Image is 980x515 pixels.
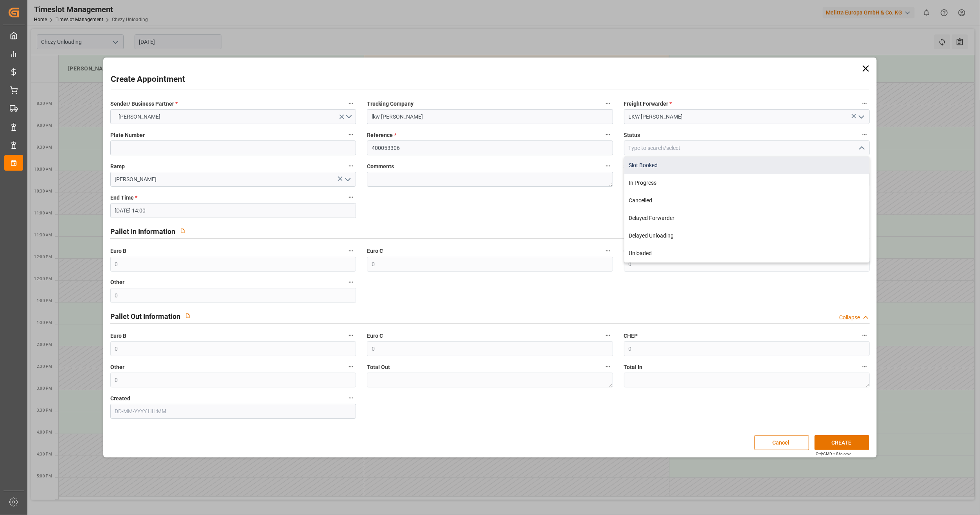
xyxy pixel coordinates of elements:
[346,277,356,287] button: Other
[860,130,870,140] button: Status
[624,174,869,192] div: In Progress
[860,98,870,108] button: Freight Forwarder *
[603,246,613,256] button: Euro C
[367,162,394,171] span: Comments
[603,330,613,340] button: Euro C
[110,100,178,108] span: Sender/ Business Partner
[839,313,860,322] div: Collapse
[346,246,356,256] button: Euro B
[367,131,396,139] span: Reference
[624,140,870,155] input: Type to search/select
[110,226,175,237] h2: Pallet In Information
[111,73,185,86] h2: Create Appointment
[754,435,809,450] button: Cancel
[367,332,383,340] span: Euro C
[860,330,870,340] button: CHEP
[346,130,356,140] button: Plate Number
[110,162,125,171] span: Ramp
[367,363,390,371] span: Total Out
[342,173,353,185] button: open menu
[175,223,190,238] button: View description
[624,192,869,209] div: Cancelled
[624,157,869,174] div: Slot Booked
[346,362,356,372] button: Other
[346,161,356,171] button: Ramp
[110,394,130,403] span: Created
[346,393,356,403] button: Created
[816,451,851,457] div: Ctrl/CMD + S to save
[346,98,356,108] button: Sender/ Business Partner *
[180,308,195,323] button: View description
[110,194,137,202] span: End Time
[115,113,164,121] span: [PERSON_NAME]
[624,332,638,340] span: CHEP
[624,363,643,371] span: Total In
[110,404,356,419] input: DD-MM-YYYY HH:MM
[110,363,124,371] span: Other
[855,111,867,123] button: open menu
[860,362,870,372] button: Total In
[346,192,356,202] button: End Time *
[855,142,867,154] button: close menu
[624,227,869,245] div: Delayed Unloading
[367,247,383,255] span: Euro C
[110,203,356,218] input: DD-MM-YYYY HH:MM
[603,161,613,171] button: Comments
[110,131,145,139] span: Plate Number
[624,209,869,227] div: Delayed Forwarder
[110,109,356,124] button: open menu
[624,245,869,262] div: Unloaded
[603,130,613,140] button: Reference *
[603,98,613,108] button: Trucking Company
[110,311,180,322] h2: Pallet Out Information
[367,100,414,108] span: Trucking Company
[110,332,126,340] span: Euro B
[346,330,356,340] button: Euro B
[603,362,613,372] button: Total Out
[110,247,126,255] span: Euro B
[815,435,869,450] button: CREATE
[624,100,672,108] span: Freight Forwarder
[624,131,640,139] span: Status
[110,278,124,286] span: Other
[110,172,356,187] input: Type to search/select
